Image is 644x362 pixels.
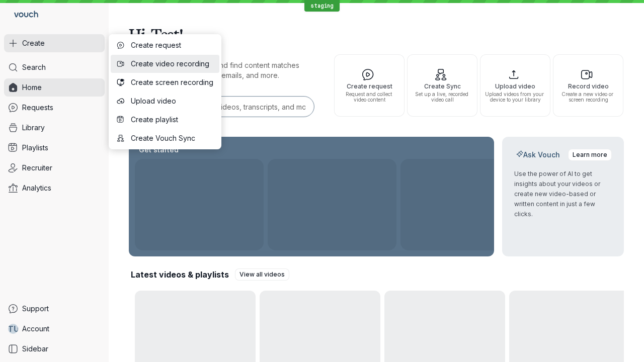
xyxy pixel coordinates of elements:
[22,183,51,193] span: Analytics
[22,82,42,93] span: Home
[239,269,285,280] span: View all videos
[557,92,619,103] span: Create a new video or screen recording
[22,344,48,354] span: Sidebar
[111,73,219,92] button: Create screen recording
[4,179,105,197] a: Analytics
[14,324,19,334] span: U
[4,119,105,137] a: Library
[480,54,550,117] button: Upload videoUpload videos from your device to your library
[514,169,612,219] p: Use the power of AI to get insights about your videos or create new video-based or written conten...
[4,99,105,117] a: Requests
[412,92,473,103] span: Set up a live, recorded video call
[131,96,213,106] span: Upload video
[131,40,213,50] span: Create request
[4,340,105,358] a: Sidebar
[22,38,45,48] span: Create
[22,143,48,153] span: Playlists
[557,83,619,89] span: Record video
[131,59,213,69] span: Create video recording
[22,123,45,133] span: Library
[4,139,105,157] a: Playlists
[568,149,612,161] a: Learn more
[485,83,546,89] span: Upload video
[111,92,219,110] button: Upload video
[137,145,181,155] h2: Get started
[407,54,477,117] button: Create SyncSet up a live, recorded video call
[129,60,316,80] p: Search for any keywords and find content matches through transcriptions, user emails, and more.
[22,324,49,334] span: Account
[4,34,105,52] button: Create
[4,78,105,97] a: Home
[4,58,105,76] a: Search
[22,163,52,173] span: Recruiter
[4,159,105,177] a: Recruiter
[111,36,219,54] button: Create request
[412,83,473,89] span: Create Sync
[111,111,219,129] button: Create playlist
[22,304,49,314] span: Support
[111,129,219,147] button: Create Vouch Sync
[514,150,562,160] h2: Ask Vouch
[339,83,400,89] span: Create request
[4,300,105,318] a: Support
[8,324,14,334] span: T
[553,54,623,117] button: Record videoCreate a new video or screen recording
[485,92,546,103] span: Upload videos from your device to your library
[4,320,105,338] a: TUAccount
[129,20,624,48] h1: Hi, Test!
[131,77,213,87] span: Create screen recording
[4,4,42,26] a: Go to homepage
[22,103,53,113] span: Requests
[131,115,213,125] span: Create playlist
[573,150,607,160] span: Learn more
[334,54,405,117] button: Create requestRequest and collect video content
[111,55,219,73] button: Create video recording
[235,268,289,281] a: View all videos
[339,92,400,103] span: Request and collect video content
[131,133,213,143] span: Create Vouch Sync
[131,269,229,280] h2: Latest videos & playlists
[22,62,46,72] span: Search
